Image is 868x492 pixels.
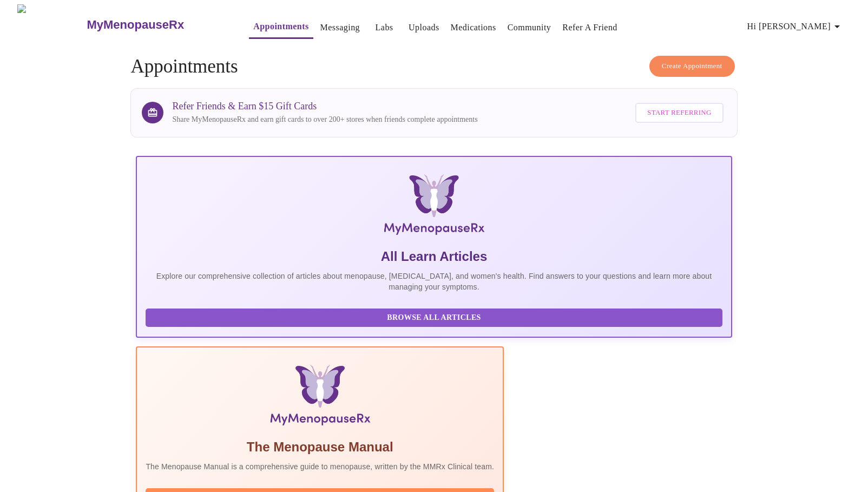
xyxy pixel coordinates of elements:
p: Explore our comprehensive collection of articles about menopause, [MEDICAL_DATA], and women's hea... [146,271,722,292]
span: Create Appointment [662,60,722,73]
a: Labs [376,20,393,35]
p: Share MyMenopauseRx and earn gift cards to over 200+ stores when friends complete appointments [172,114,477,125]
h3: Refer Friends & Earn $15 Gift Cards [172,101,477,112]
a: MyMenopauseRx [86,6,227,44]
img: Menopause Manual [201,365,439,430]
button: Messaging [316,17,364,38]
a: Browse All Articles [146,312,725,322]
button: Community [503,17,556,38]
button: Start Referring [635,103,723,123]
a: Messaging [320,20,360,35]
h4: Appointments [130,56,737,77]
button: Appointments [249,16,313,39]
a: Appointments [253,19,308,34]
button: Uploads [404,17,444,38]
h5: All Learn Articles [146,248,722,265]
button: Browse All Articles [146,309,722,327]
a: Uploads [409,20,439,35]
img: MyMenopauseRx Logo [17,4,86,45]
a: Refer a Friend [562,20,617,35]
button: Hi [PERSON_NAME] [743,16,848,37]
button: Refer a Friend [558,17,622,38]
button: Medications [446,17,501,38]
span: Browse All Articles [156,311,711,325]
a: Medications [451,20,496,35]
a: Community [508,20,551,35]
span: Hi [PERSON_NAME] [747,19,844,34]
p: The Menopause Manual is a comprehensive guide to menopause, written by the MMRx Clinical team. [146,461,494,472]
span: Start Referring [647,107,711,119]
a: Start Referring [633,97,726,128]
button: Create Appointment [649,56,735,77]
button: Labs [367,17,402,38]
h5: The Menopause Manual [146,438,494,456]
img: MyMenopauseRx Logo [235,174,633,239]
h3: MyMenopauseRx [87,18,184,32]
